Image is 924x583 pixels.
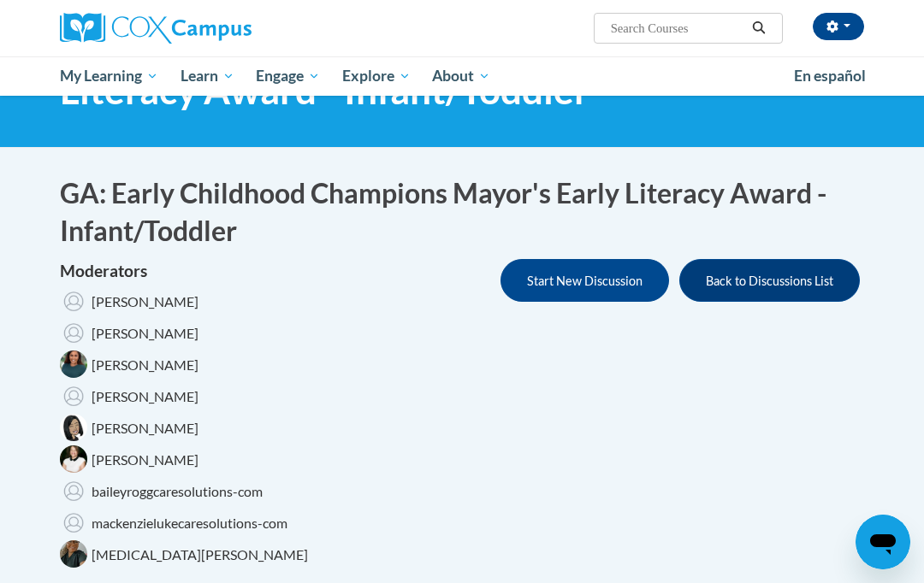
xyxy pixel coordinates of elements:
img: Toki Singh [60,414,87,441]
h4: Moderators [60,259,308,284]
span: About [432,66,490,86]
div: Main menu [47,56,877,96]
img: Cox Campus [60,13,252,44]
span: Learn [181,66,234,86]
img: Shonta Lyons [60,350,87,378]
span: Explore [342,66,411,86]
img: Trina Heath [60,445,87,473]
button: Account Settings [813,13,864,40]
span: [MEDICAL_DATA][PERSON_NAME] [92,546,308,562]
span: My Learning [60,66,158,86]
img: Zehra Ozturk [60,287,87,315]
span: En español [794,67,866,85]
span: Engage [256,66,320,86]
a: Engage [245,56,331,96]
img: baileyroggcaresolutions-com [60,477,87,504]
span: [PERSON_NAME] [92,420,198,436]
h1: GA: Early Childhood Champions Mayor's Early Literacy Award - Infant/Toddler [60,174,864,251]
a: My Learning [49,56,169,96]
span: [PERSON_NAME] [92,325,198,341]
input: Search Courses [609,18,746,38]
span: mackenzielukecaresolutions-com [92,515,287,531]
span: baileyroggcaresolutions-com [92,483,263,499]
a: Explore [331,56,422,96]
iframe: Button to launch messaging window [856,515,910,569]
img: Beryl Otumfuor [60,319,87,346]
img: Jalyn Snipes [60,540,87,568]
a: Learn [169,56,246,96]
span: [PERSON_NAME] [92,293,198,309]
a: About [422,56,502,96]
button: Start New Discussion [500,259,669,302]
a: Cox Campus [60,13,311,44]
span: [PERSON_NAME] [92,451,198,468]
img: Samantha Murillo [60,382,87,409]
img: mackenzielukecaresolutions-com [60,509,87,536]
a: En español [783,58,877,94]
span: [PERSON_NAME] [92,356,198,373]
button: Search [746,18,772,38]
button: Back to Discussions List [679,259,860,302]
span: [PERSON_NAME] [92,388,198,404]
